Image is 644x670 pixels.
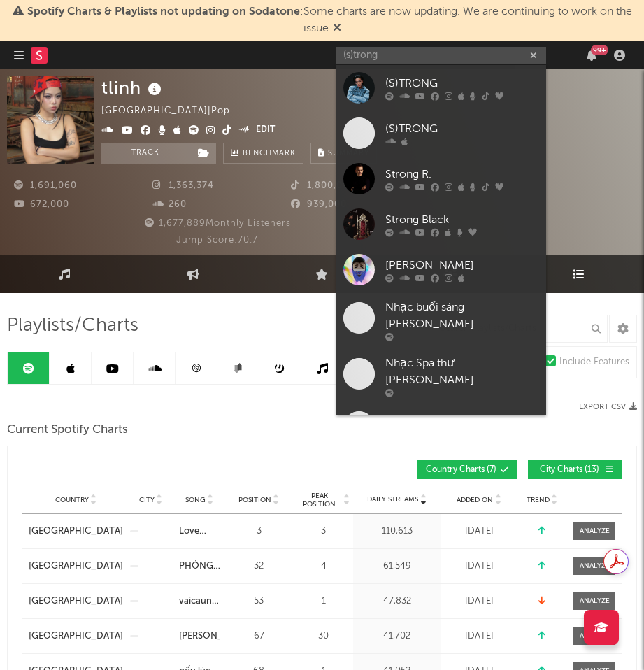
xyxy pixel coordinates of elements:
a: Strong R. [336,156,546,201]
button: Summary [310,143,377,164]
span: City Charts ( 13 ) [537,466,601,474]
span: Trend [527,496,550,504]
div: 53 [227,594,290,608]
div: 110,613 [357,525,437,539]
span: 260 [152,200,187,209]
a: Nhạc Jazz [PERSON_NAME] [336,404,546,450]
span: 672,000 [14,200,69,209]
a: [PERSON_NAME] [179,629,221,643]
a: [GEOGRAPHIC_DATA] [29,525,123,539]
div: 4 [297,559,350,573]
span: 1,677,889 Monthly Listeners [143,219,291,228]
a: [GEOGRAPHIC_DATA] [29,594,123,608]
a: PHÓNG ZÌN ZÌN [179,559,221,573]
span: 939,000 [291,200,347,209]
input: Search for artists [336,47,546,64]
span: Playlists/Charts [7,318,138,334]
span: Song [185,496,206,504]
span: Country Charts ( 7 ) [426,466,496,474]
span: Daily Streams [367,494,418,505]
a: [GEOGRAPHIC_DATA] [29,559,123,573]
button: 99+ [587,50,596,61]
div: [DATE] [444,559,514,573]
a: (S)TRONG [336,111,546,156]
div: Nhạc Spa thư [PERSON_NAME] [385,355,539,389]
button: Edit [256,122,275,139]
div: [DATE] [444,594,514,608]
div: 30 [297,629,350,643]
span: 1,800,000 [291,181,355,190]
span: Added On [457,496,493,504]
div: 67 [227,629,290,643]
a: Benchmark [223,143,303,164]
span: Peak Position [297,492,341,508]
a: Nhạc Spa thư [PERSON_NAME] [336,348,546,404]
div: tlinh [101,76,165,99]
div: [DATE] [444,525,514,539]
div: 47,832 [357,594,437,608]
div: 1 [297,594,350,608]
div: Nhạc Jazz [PERSON_NAME] [385,414,539,431]
div: 99 + [591,45,608,55]
div: [DATE] [444,629,514,643]
button: Export CSV [579,403,637,411]
span: Current Spotify Charts [7,422,128,439]
div: [GEOGRAPHIC_DATA] | Pop [101,103,246,120]
a: [PERSON_NAME] [336,247,546,292]
span: 1,691,060 [14,181,77,190]
a: Strong Black [336,201,546,247]
span: : Some charts are now updating. We are continuing to work on the issue [27,6,632,34]
div: 32 [227,559,290,573]
button: Track [101,143,189,164]
a: Love Game [179,525,221,539]
div: Strong R. [385,166,539,183]
span: Spotify Charts & Playlists not updating on Sodatone [27,6,300,17]
button: Country Charts(7) [417,460,517,479]
div: 3 [297,525,350,539]
span: Benchmark [243,145,296,162]
span: 1,363,374 [152,181,214,190]
div: 41,702 [357,629,437,643]
div: (S)TRONG [385,75,539,92]
span: Summary [328,150,369,157]
div: (S)TRONG [385,120,539,137]
a: (S)TRONG [336,65,546,111]
span: Position [238,496,271,504]
a: Nhạc buổi sáng [PERSON_NAME] [336,292,546,348]
span: Country [55,496,89,504]
a: [GEOGRAPHIC_DATA] [29,629,123,643]
div: 3 [227,525,290,539]
div: Include Features [559,354,629,371]
button: City Charts(13) [528,460,622,479]
a: vaicaunoicokhiennguoithaydoi [179,594,221,608]
span: Jump Score: 70.7 [176,236,258,245]
div: Nhạc buổi sáng [PERSON_NAME] [385,299,539,333]
span: City [139,496,155,504]
div: 61,549 [357,559,437,573]
div: [PERSON_NAME] [385,257,539,273]
div: Strong Black [385,211,539,228]
span: Dismiss [333,23,341,34]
